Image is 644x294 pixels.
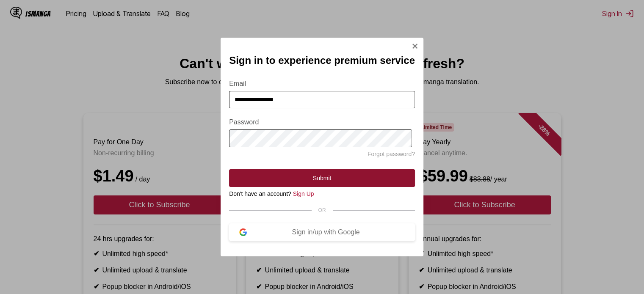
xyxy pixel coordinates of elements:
a: Forgot password? [368,151,415,157]
button: Submit [229,169,415,187]
a: Sign Up [293,190,314,197]
button: Sign in/up with Google [229,223,415,241]
label: Password [229,118,415,126]
img: Close [412,43,418,49]
label: Email [229,80,415,88]
div: Don't have an account? [229,190,415,197]
div: Sign in/up with Google [247,228,405,236]
div: OR [229,207,415,213]
h2: Sign in to experience premium service [229,55,415,66]
img: google-logo [239,228,247,236]
div: Sign In Modal [221,38,423,256]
